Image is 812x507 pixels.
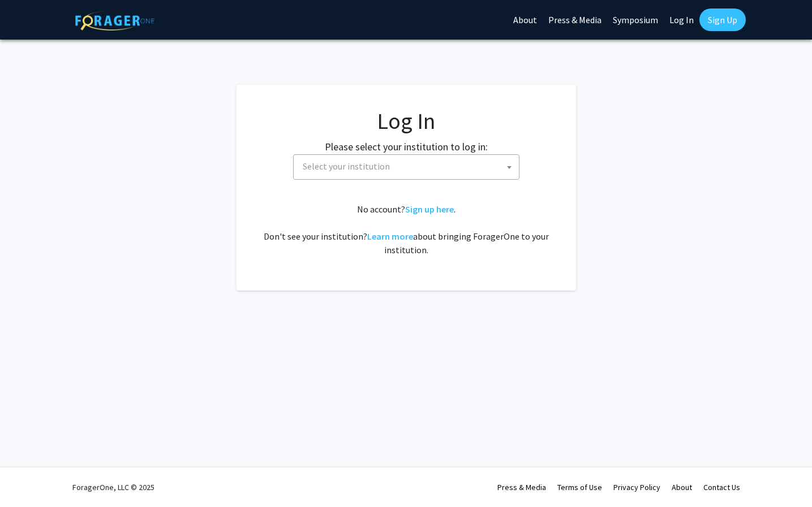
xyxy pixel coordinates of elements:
[325,139,488,154] label: Please select your institution to log in:
[303,161,390,172] span: Select your institution
[672,482,692,492] a: About
[72,467,154,507] div: ForagerOne, LLC © 2025
[699,8,746,31] a: Sign Up
[497,482,546,492] a: Press & Media
[293,154,519,180] span: Select your institution
[405,203,454,215] a: Sign up here
[75,11,154,31] img: ForagerOne Logo
[703,482,740,492] a: Contact Us
[259,202,553,257] div: No account? . Don't see your institution? about bringing ForagerOne to your institution.
[613,482,660,492] a: Privacy Policy
[298,155,519,178] span: Select your institution
[259,107,553,135] h1: Log In
[367,231,413,242] a: Learn more about bringing ForagerOne to your institution
[557,482,602,492] a: Terms of Use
